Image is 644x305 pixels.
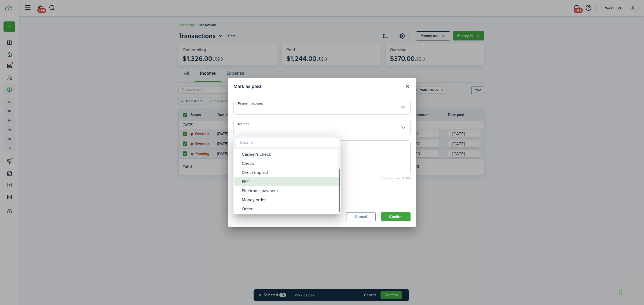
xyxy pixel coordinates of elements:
input: Search [236,138,339,147]
div: Money order [242,195,337,204]
div: Electronic payment [242,186,337,195]
div: EFT [242,177,337,186]
mbsc-wheel: Method [233,149,341,214]
div: Direct deposit [242,168,337,177]
div: Cashier's check [242,150,337,159]
div: Other [242,204,337,214]
div: Check [242,159,337,168]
